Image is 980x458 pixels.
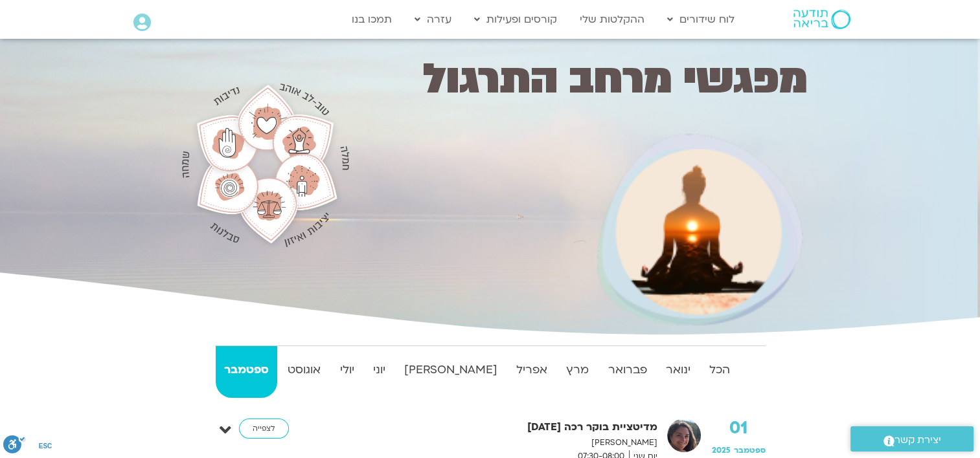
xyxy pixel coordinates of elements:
[468,7,564,32] a: קורסים ופעילות
[280,346,329,398] a: אוגוסט
[216,346,277,398] a: ספטמבר
[712,445,731,455] span: 2025
[332,360,362,380] strong: יולי
[701,360,738,380] strong: הכל
[365,360,393,380] strong: יוני
[508,360,555,380] strong: אפריל
[850,426,974,452] a: יצירת קשר
[408,7,458,32] a: עזרה
[396,360,505,380] strong: [PERSON_NAME]
[332,346,362,398] a: יולי
[558,346,597,398] a: מרץ
[396,346,505,398] a: [PERSON_NAME]
[793,10,850,29] img: תודעה בריאה
[600,346,655,398] a: פברואר
[573,7,651,32] a: ההקלטות שלי
[239,419,289,439] a: לצפייה
[345,7,398,32] a: תמכו בנו
[600,360,655,380] strong: פברואר
[701,346,738,398] a: הכל
[280,360,329,380] strong: אוגוסט
[657,346,698,398] a: ינואר
[712,419,766,438] strong: 01
[661,7,741,32] a: לוח שידורים
[216,360,277,380] strong: ספטמבר
[895,431,941,449] span: יצירת קשר
[734,445,766,455] span: ספטמבר
[365,346,393,398] a: יוני
[657,360,698,380] strong: ינואר
[317,419,657,436] strong: מדיטציית בוקר רכה [DATE]
[365,60,808,98] h1: מפגשי מרחב התרגול
[558,360,597,380] strong: מרץ
[317,436,657,450] p: [PERSON_NAME]
[508,346,555,398] a: אפריל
